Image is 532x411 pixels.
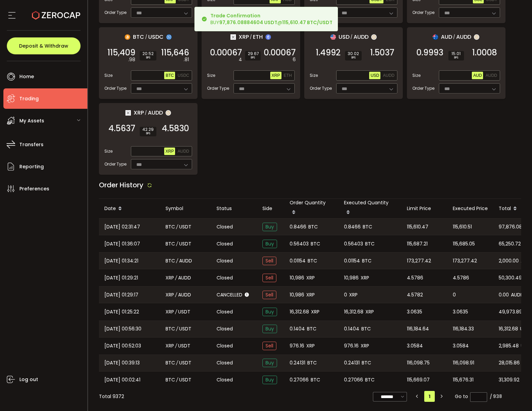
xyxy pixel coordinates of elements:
[262,240,277,248] span: Buy
[142,127,154,132] span: 42.29
[19,375,38,384] span: Log out
[19,184,49,194] span: Preferences
[210,12,332,26] div: BUY @
[451,52,461,56] span: 15.01
[148,108,163,117] span: AUDD
[290,325,305,333] span: 0.1404
[262,257,276,265] span: Sell
[362,257,372,265] span: BTC
[166,73,174,78] span: BTC
[361,274,369,282] span: XRP
[499,274,522,282] span: 50,300.49
[148,33,164,41] span: USDC
[344,308,363,316] span: 16,312.68
[104,161,126,167] span: Order Type
[499,291,509,299] span: 0.00
[178,291,191,299] span: AUDD
[217,342,233,349] span: Closed
[282,19,332,26] b: 115,610.47 BTC/USDT
[104,359,140,367] span: [DATE] 00:39:13
[104,342,141,350] span: [DATE] 00:52:03
[451,338,532,411] div: Chat Widget
[166,359,175,367] span: BTC
[178,308,190,316] span: USDT
[207,72,215,79] span: Size
[162,125,189,132] span: 4.5830
[306,342,315,350] span: XRP
[166,110,171,116] img: zuPXiwguUFiBOIQyqLOiXsnnNitlx7q4LCwEbLHADjIpTka+Lip0HH8D0VTrd02z+wEAAAAASUVORK5CYII=
[176,257,178,265] em: /
[179,325,191,333] span: USDT
[316,49,341,56] span: 1.4992
[339,199,401,218] div: Executed Quantity
[104,72,113,79] span: Size
[161,49,189,56] span: 115,646
[217,291,242,298] span: Cancelled
[145,110,147,116] em: /
[311,308,320,316] span: XRP
[207,85,229,91] span: Order Type
[104,308,139,316] span: [DATE] 01:25:22
[453,223,472,231] span: 115,610.51
[370,49,394,56] span: 1.5037
[265,34,271,40] img: eth_portfolio.svg
[166,342,174,350] span: XRP
[362,359,371,367] span: BTC
[381,72,396,79] button: AUDD
[474,34,479,40] img: zuPXiwguUFiBOIQyqLOiXsnnNitlx7q4LCwEbLHADjIpTka+Lip0HH8D0VTrd02z+wEAAAAASUVORK5CYII=
[166,291,174,299] span: XRP
[293,56,296,63] em: 6
[164,148,175,155] button: XRP
[262,342,276,350] span: Sell
[176,240,178,248] em: /
[306,291,315,299] span: XRP
[451,56,461,60] i: BPS
[311,240,320,248] span: BTC
[176,376,178,384] em: /
[407,240,428,248] span: 115,687.21
[307,325,316,333] span: BTC
[416,49,443,56] span: 0.9993
[344,240,363,248] span: 0.56403
[175,308,177,316] em: /
[239,56,242,63] em: 4
[166,223,175,231] span: BTC
[262,291,276,299] span: Sell
[104,291,138,299] span: [DATE] 01:29:17
[290,274,304,282] span: 10,986
[142,52,154,56] span: 20.52
[447,205,493,212] div: Executed Price
[290,308,309,316] span: 16,312.68
[262,359,277,367] span: Buy
[308,223,318,231] span: BTC
[217,257,233,264] span: Closed
[239,33,249,41] span: XRP
[145,34,147,40] em: /
[412,85,434,91] span: Order Type
[407,223,428,231] span: 115,610.47
[104,10,126,16] span: Order Type
[473,73,482,78] span: AUD
[104,257,138,265] span: [DATE] 01:34:21
[344,291,347,299] span: 0
[407,359,430,367] span: 116,098.75
[107,49,135,56] span: 115,409
[365,240,375,248] span: BTC
[104,148,113,154] span: Size
[499,257,519,265] span: 2,000.00
[472,72,483,79] button: AUD
[307,359,317,367] span: BTC
[176,325,178,333] em: /
[344,274,359,282] span: 10,986
[453,240,475,248] span: 115,685.05
[99,393,124,400] div: Total 9372
[7,37,81,54] button: Deposit & Withdraw
[284,199,339,218] div: Order Quantity
[166,240,175,248] span: BTC
[211,205,257,212] div: Status
[166,34,172,40] img: usdc_portfolio.svg
[290,257,306,265] span: 0.01154
[262,325,277,333] span: Buy
[412,72,421,79] span: Size
[290,291,304,299] span: 10,986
